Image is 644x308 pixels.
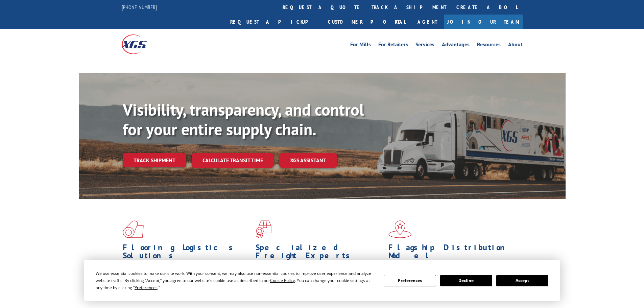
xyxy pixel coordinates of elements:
[388,220,412,238] img: xgs-icon-flagship-distribution-model-red
[256,220,271,238] img: xgs-icon-focused-on-flooring-red
[415,42,434,49] a: Services
[496,275,548,286] button: Accept
[256,243,383,263] h1: Specialized Freight Experts
[270,278,295,283] span: Cookie Policy
[123,220,144,238] img: xgs-icon-total-supply-chain-intelligence-red
[123,153,186,167] a: Track shipment
[135,285,158,290] span: Preferences
[122,4,157,10] a: [PHONE_NUMBER]
[84,260,560,301] div: Cookie Consent Prompt
[477,42,501,49] a: Resources
[442,42,470,49] a: Advantages
[192,153,274,168] a: Calculate transit time
[388,243,516,263] h1: Flagship Distribution Model
[411,15,444,29] a: Agent
[323,15,411,29] a: Customer Portal
[508,42,523,49] a: About
[444,15,523,29] a: Join Our Team
[96,270,376,291] div: We use essential cookies to make our site work. With your consent, we may also use non-essential ...
[123,243,251,263] h1: Flooring Logistics Solutions
[378,42,408,49] a: For Retailers
[384,275,436,286] button: Preferences
[440,275,492,286] button: Decline
[350,42,371,49] a: For Mills
[279,153,337,168] a: XGS ASSISTANT
[225,15,323,29] a: Request a pickup
[123,99,364,140] b: Visibility, transparency, and control for your entire supply chain.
